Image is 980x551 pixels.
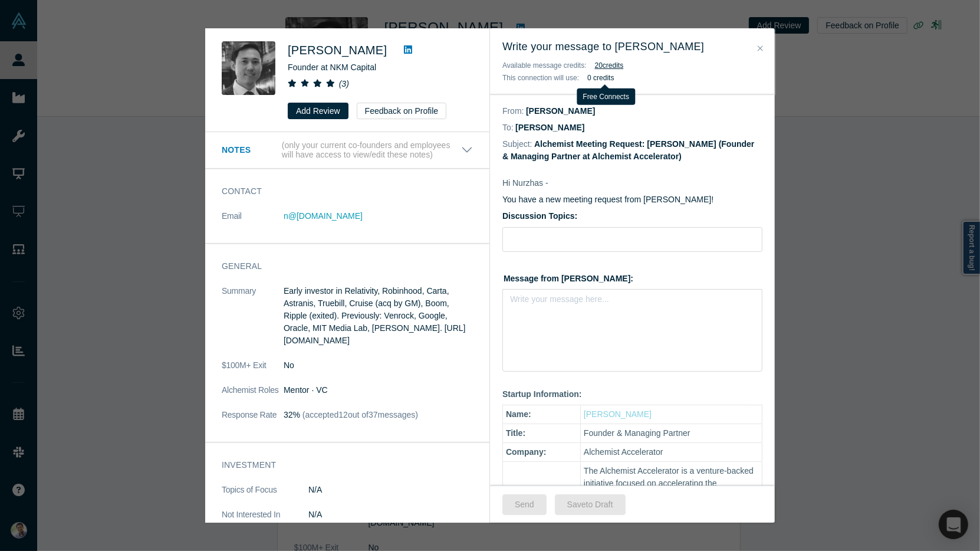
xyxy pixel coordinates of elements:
dt: Response Rate [222,409,284,434]
p: (only your current co-founders and employees will have access to view/edit these notes) [282,140,461,160]
button: Close [754,42,767,55]
button: Send [502,494,547,515]
h3: Investment [222,459,456,471]
dt: Email [222,210,284,235]
dd: [PERSON_NAME] [526,106,595,116]
b: 0 credits [587,74,614,82]
dt: Alchemist Roles [222,384,284,409]
a: n@[DOMAIN_NAME] [284,211,363,221]
span: This connection will use: [502,74,579,82]
button: Notes (only your current co-founders and employees will have access to view/edit these notes) [222,140,473,160]
h3: Notes [222,144,279,156]
dd: Mentor · VC [284,384,473,396]
dt: Subject: [502,138,532,150]
button: 20credits [595,60,624,71]
p: You have a new meeting request from [PERSON_NAME]! [502,193,762,206]
div: rdw-wrapper [502,289,762,372]
span: Available message credits: [502,61,587,70]
dd: N/A [308,484,473,496]
i: ( 3 ) [339,79,349,88]
h3: General [222,260,456,273]
span: Founder at NKM Capital [288,63,376,72]
span: 32% [284,410,300,419]
dd: N/A [308,509,473,521]
div: rdw-editor [511,293,755,313]
button: Add Review [288,103,348,119]
h3: Write your message to [PERSON_NAME] [502,39,762,55]
button: Feedback on Profile [357,103,447,119]
button: Saveto Draft [555,494,626,515]
dt: Not Interested In [222,509,308,533]
img: Nurzhas Makishev's Profile Image [222,41,275,95]
a: [PERSON_NAME] [288,44,387,57]
dt: Topics of Focus [222,484,308,509]
dt: From: [502,105,524,117]
label: Discussion Topics: [502,210,762,222]
h3: Contact [222,185,456,198]
dt: $100M+ Exit [222,359,284,384]
label: Message from [PERSON_NAME]: [502,268,762,285]
dd: [PERSON_NAME] [515,123,584,132]
p: Early investor in Relativity, Robinhood, Carta, Astranis, Truebill, Cruise (acq by GM), Boom, Rip... [284,285,473,347]
p: Hi Nurzhas - [502,177,762,189]
dd: No [284,359,473,372]
dt: To: [502,122,514,134]
dd: Alchemist Meeting Request: [PERSON_NAME] (Founder & Managing Partner at Alchemist Accelerator) [502,139,754,161]
dt: Summary [222,285,284,359]
span: (accepted 12 out of 37 messages) [300,410,418,419]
